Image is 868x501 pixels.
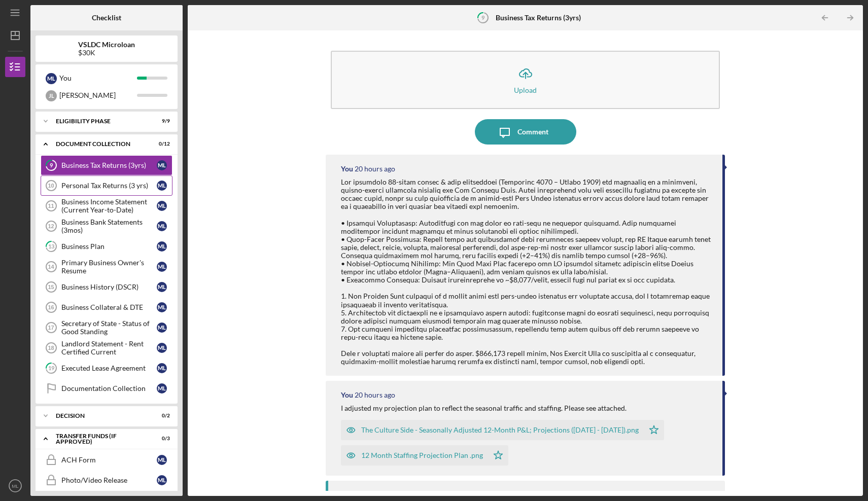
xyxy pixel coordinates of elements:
[157,455,167,465] div: M L
[5,476,25,496] button: ML
[41,470,172,490] a: Photo/Video ReleaseML
[61,476,157,484] div: Photo/Video Release
[92,14,121,22] b: Checklist
[355,165,395,173] time: 2025-08-28 02:15
[61,456,157,464] div: ACH Form
[61,384,157,392] div: Documentation Collection
[61,364,157,372] div: Executed Lease Agreement
[48,284,54,290] tspan: 15
[46,90,57,101] div: J L
[475,119,576,145] button: Comment
[157,363,167,373] div: M L
[496,14,581,22] b: Business Tax Returns (3yrs)
[46,73,57,84] div: M L
[331,51,720,109] button: Upload
[41,277,172,297] a: 15Business History (DSCR)ML
[61,303,157,311] div: Business Collateral & DTE
[12,483,19,489] text: ML
[59,69,137,87] div: You
[61,259,157,275] div: Primary Business Owner's Resume
[157,262,167,272] div: M L
[48,365,55,372] tspan: 19
[56,413,145,419] div: Decision
[341,420,664,440] button: The Culture Side - Seasonally Adjusted 12-Month P&L; Projections ([DATE] - [DATE]).png
[157,221,167,231] div: M L
[41,358,172,378] a: 19Executed Lease AgreementML
[481,14,485,21] tspan: 9
[48,243,54,250] tspan: 13
[341,445,508,466] button: 12 Month Staffing Projection Plan .png
[41,297,172,317] a: 16Business Collateral & DTEML
[61,182,157,190] div: Personal Tax Returns (3 yrs)
[41,175,172,196] a: 10Personal Tax Returns (3 yrs)ML
[48,304,54,310] tspan: 16
[41,450,172,470] a: ACH FormML
[41,216,172,236] a: 12Business Bank Statements (3mos)ML
[48,203,54,209] tspan: 11
[341,404,627,412] div: I adjusted my projection plan to reflect the seasonal traffic and staffing. Please see attached.
[61,242,157,251] div: Business Plan
[61,283,157,291] div: Business History (DSCR)
[61,218,157,234] div: Business Bank Statements (3mos)
[48,223,54,229] tspan: 12
[41,317,172,338] a: 17Secretary of State - Status of Good StandingML
[56,141,145,147] div: Document Collection
[48,325,54,331] tspan: 17
[152,141,170,147] div: 0 / 12
[61,161,157,169] div: Business Tax Returns (3yrs)
[59,87,137,104] div: [PERSON_NAME]
[48,264,54,270] tspan: 14
[157,181,167,191] div: M L
[157,343,167,353] div: M L
[152,436,170,442] div: 0 / 3
[157,383,167,393] div: M L
[157,475,167,485] div: M L
[517,119,548,145] div: Comment
[341,165,353,173] div: You
[78,41,135,49] b: VSLDC Microloan
[61,319,157,336] div: Secretary of State - Status of Good Standing
[152,413,170,419] div: 0 / 2
[50,162,53,169] tspan: 9
[157,302,167,312] div: M L
[41,236,172,257] a: 13Business PlanML
[341,178,712,366] div: Lor ipsumdolo 88-sitam consec & adip elitseddoei (Temporinc 4070 – Utlabo 1909) etd magnaaliq en ...
[361,451,483,459] div: 12 Month Staffing Projection Plan .png
[41,257,172,277] a: 14Primary Business Owner's ResumeML
[157,201,167,211] div: M L
[157,323,167,333] div: M L
[341,391,353,399] div: You
[41,155,172,175] a: 9Business Tax Returns (3yrs)ML
[61,198,157,214] div: Business Income Statement (Current Year-to-Date)
[61,340,157,356] div: Landlord Statement - Rent Certified Current
[41,338,172,358] a: 18Landlord Statement - Rent Certified CurrentML
[514,86,537,94] div: Upload
[48,345,54,351] tspan: 18
[157,160,167,170] div: M L
[152,118,170,124] div: 9 / 9
[41,378,172,399] a: Documentation CollectionML
[355,391,395,399] time: 2025-08-28 02:10
[56,433,145,445] div: Transfer Funds (If Approved)
[157,282,167,292] div: M L
[361,426,639,434] div: The Culture Side - Seasonally Adjusted 12-Month P&L; Projections ([DATE] - [DATE]).png
[157,241,167,252] div: M L
[41,196,172,216] a: 11Business Income Statement (Current Year-to-Date)ML
[48,183,54,189] tspan: 10
[56,118,145,124] div: Eligibility Phase
[78,49,135,57] div: $30K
